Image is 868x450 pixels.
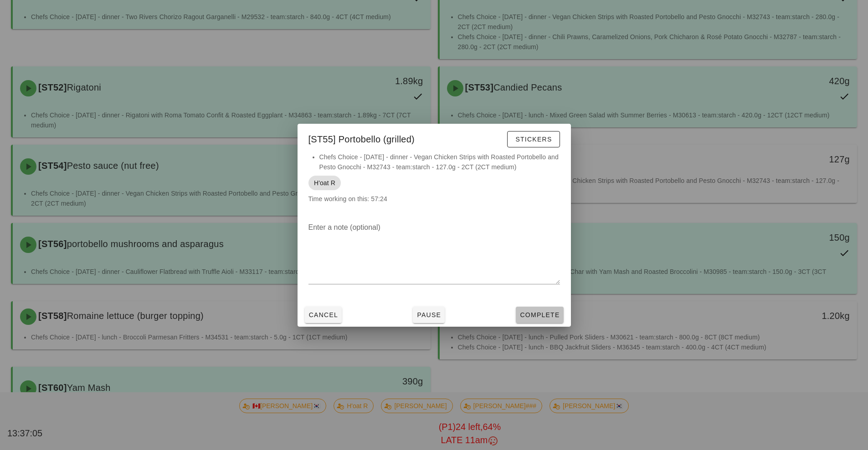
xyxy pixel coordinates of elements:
button: Stickers [507,131,560,147]
button: Cancel [305,307,342,323]
span: Complete [519,311,560,319]
div: [ST55] Portobello (grilled) [298,124,571,152]
span: H'oat R [314,176,335,190]
button: Complete [516,307,563,323]
span: Cancel [308,311,339,319]
li: Chefs Choice - [DATE] - dinner - Vegan Chicken Strips with Roasted Portobello and Pesto Gnocchi -... [319,152,560,172]
button: Pause [413,307,445,323]
div: Time working on this: 57:24 [298,152,571,213]
span: Stickers [515,136,552,143]
span: Pause [416,311,441,319]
